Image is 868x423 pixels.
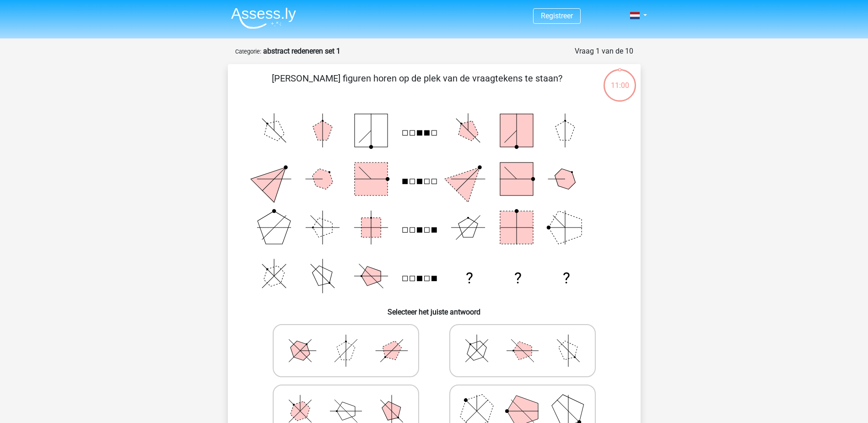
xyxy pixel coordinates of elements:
[243,300,626,316] h6: Selecteer het juiste antwoord
[263,47,340,55] strong: abstract redeneren set 1
[541,11,573,20] a: Registreer
[514,269,521,287] text: ?
[603,68,637,91] div: 11:00
[465,269,473,287] text: ?
[235,48,261,55] small: Categorie:
[563,269,570,287] text: ?
[231,7,296,29] img: Assessly
[243,71,592,99] p: [PERSON_NAME] figuren horen op de plek van de vraagtekens te staan?
[575,46,633,57] div: Vraag 1 van de 10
